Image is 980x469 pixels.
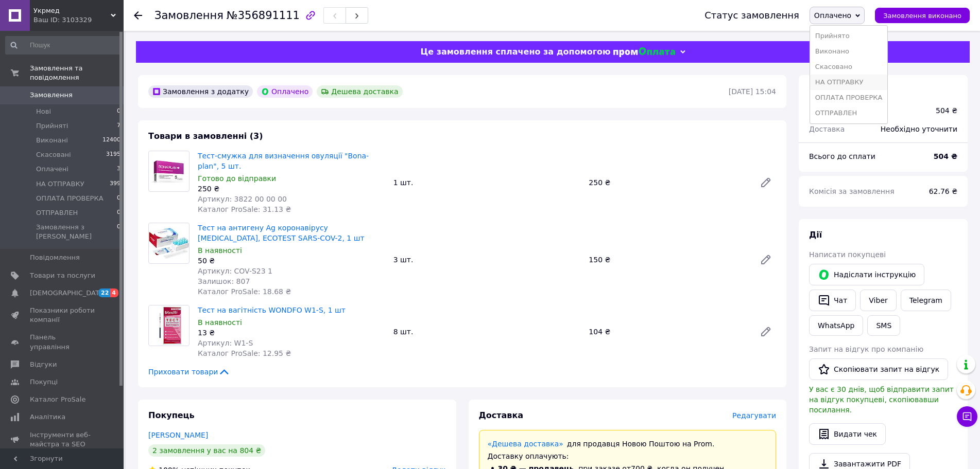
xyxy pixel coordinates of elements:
[198,205,291,213] span: Каталог ProSale: 31.13 ₴
[814,11,851,20] span: Оплачено
[729,87,776,96] time: [DATE] 15:04
[30,430,95,449] span: Інструменти веб-майстра та SEO
[30,333,95,351] span: Панель управління
[755,321,776,342] a: Редагувати
[934,152,957,160] b: 504 ₴
[198,277,250,285] span: Залишок: 807
[30,271,95,280] span: Товари та послуги
[874,118,964,140] div: Необхідно уточнити
[36,223,117,241] span: Замовлення з [PERSON_NAME]
[36,165,68,174] span: Оплачені
[33,15,124,25] div: Ваш ID: 3103329
[809,423,886,445] button: Видати чек
[30,64,124,82] span: Замовлення та повідомлення
[198,287,291,296] span: Каталог ProSale: 18.68 ₴
[810,75,888,90] li: НА ОТПРАВКУ
[257,85,313,98] div: Оплачено
[198,339,253,347] span: Артикул: W1-S
[198,246,242,255] span: В наявності
[809,250,886,259] span: Написати покупцеві
[110,179,121,189] span: 399
[148,444,265,457] div: 2 замовлення у вас на 804 ₴
[227,9,300,22] span: №356891111
[584,324,751,339] div: 104 ₴
[33,6,111,15] span: Укрмед
[36,107,51,116] span: Нові
[154,9,223,22] span: Замовлення
[36,208,78,218] span: ОТПРАВЛЕН
[809,264,924,285] button: Надіслати інструкцію
[198,328,385,338] div: 13 ₴
[809,230,822,240] span: Дії
[488,451,768,461] div: Доставку оплачують:
[198,195,287,203] span: Артикул: 3822 00 00 00
[30,306,95,324] span: Показники роботи компанії
[809,315,863,336] a: WhatsApp
[809,345,923,353] span: Запит на відгук про компанію
[117,165,121,174] span: 3
[704,10,799,21] div: Статус замовлення
[488,440,563,448] a: «Дешева доставка»
[117,194,121,203] span: 0
[389,324,585,339] div: 8 шт.
[809,152,875,160] span: Всього до сплати
[30,360,57,369] span: Відгуки
[929,187,957,195] span: 62.76 ₴
[198,184,385,194] div: 250 ₴
[149,158,189,185] img: Тест-смужка для визначення овуляції "Bona-plan", 5 шт.
[36,194,104,203] span: ОПЛАТА ПРОВЕРКА
[389,175,585,190] div: 1 шт.
[117,107,121,116] span: 0
[488,439,768,449] div: для продавця Новою Поштою на Prom.
[36,136,68,145] span: Виконані
[36,121,68,131] span: Прийняті
[198,349,291,357] span: Каталог ProSale: 12.95 ₴
[30,288,106,298] span: [DEMOGRAPHIC_DATA]
[110,288,118,297] span: 4
[860,290,896,311] a: Viber
[810,28,888,44] li: Прийнято
[317,85,402,98] div: Дешева доставка
[809,290,856,311] button: Чат
[198,267,272,275] span: Артикул: COV-S23 1
[810,59,888,75] li: Скасовано
[198,152,369,170] a: Тест-смужка для визначення овуляції "Bona-plan", 5 шт.
[148,431,208,439] a: [PERSON_NAME]
[198,224,365,242] a: Тест на антигену Ag коронавірусу [MEDICAL_DATA], ECOTEST SARS-COV-2, 1 шт
[901,290,951,311] a: Telegram
[30,253,80,262] span: Повідомлення
[30,377,58,387] span: Покупці
[36,150,71,159] span: Скасовані
[149,305,189,346] img: Тест на вагітність WONDFO W1-S, 1 шт
[5,36,122,55] input: Пошук
[117,121,121,131] span: 7
[732,411,776,420] span: Редагувати
[809,385,954,414] span: У вас є 30 днів, щоб відправити запит на відгук покупцеві, скопіювавши посилання.
[809,187,895,195] span: Комісія за замовлення
[198,318,242,327] span: В наявності
[755,172,776,193] a: Редагувати
[98,288,110,297] span: 22
[148,131,263,141] span: Товари в замовленні (3)
[148,410,195,420] span: Покупець
[30,412,65,422] span: Аналітика
[875,8,970,23] button: Замовлення виконано
[148,367,230,377] span: Приховати товари
[867,315,900,336] button: SMS
[198,174,276,183] span: Готово до відправки
[420,47,610,57] span: Це замовлення сплачено за допомогою
[389,252,585,267] div: 3 шт.
[102,136,121,145] span: 12400
[117,223,121,241] span: 0
[810,44,888,59] li: Виконано
[134,10,142,21] div: Повернутися назад
[149,228,189,259] img: Тест на антигену Ag коронавірусу COVID-19, ECOTEST SARS-COV-2, 1 шт
[613,47,675,57] img: evopay logo
[755,249,776,270] a: Редагувати
[30,91,73,100] span: Замовлення
[883,12,961,20] span: Замовлення виконано
[479,410,524,420] span: Доставка
[106,150,121,159] span: 3195
[148,85,253,98] div: Замовлення з додатку
[810,90,888,105] li: ОПЛАТА ПРОВЕРКА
